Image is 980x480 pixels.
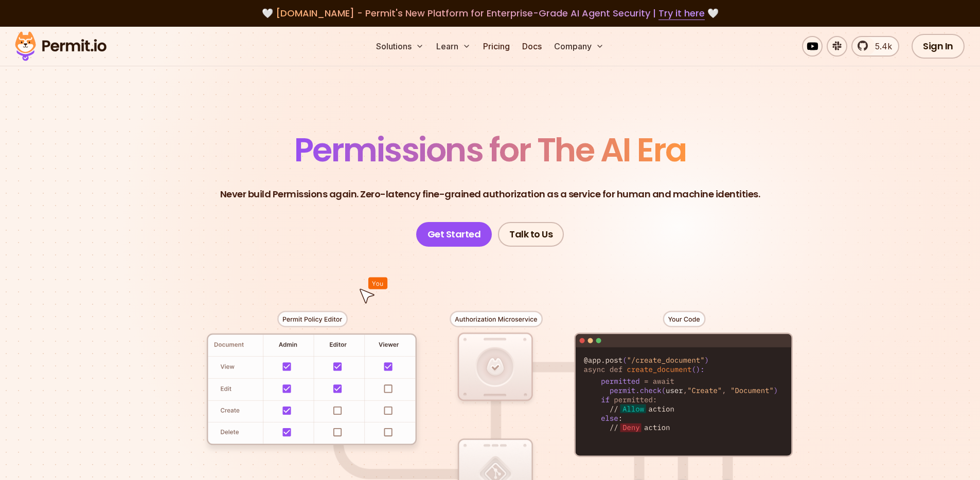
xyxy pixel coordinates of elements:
button: Solutions [372,36,428,57]
a: Docs [518,36,546,57]
span: [DOMAIN_NAME] - Permit's New Platform for Enterprise-Grade AI Agent Security | [276,7,705,20]
p: Never build Permissions again. Zero-latency fine-grained authorization as a service for human and... [220,187,760,201]
a: Talk to Us [498,222,564,247]
a: 5.4k [851,36,899,57]
span: 5.4k [869,40,892,52]
a: Sign In [912,34,965,59]
button: Learn [432,36,475,57]
a: Get Started [416,222,492,247]
div: 🤍 🤍 [25,6,955,21]
a: Try it here [658,7,705,20]
button: Company [550,36,608,57]
img: Permit logo [10,29,111,64]
a: Pricing [479,36,514,57]
span: Permissions for The AI Era [294,127,686,173]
